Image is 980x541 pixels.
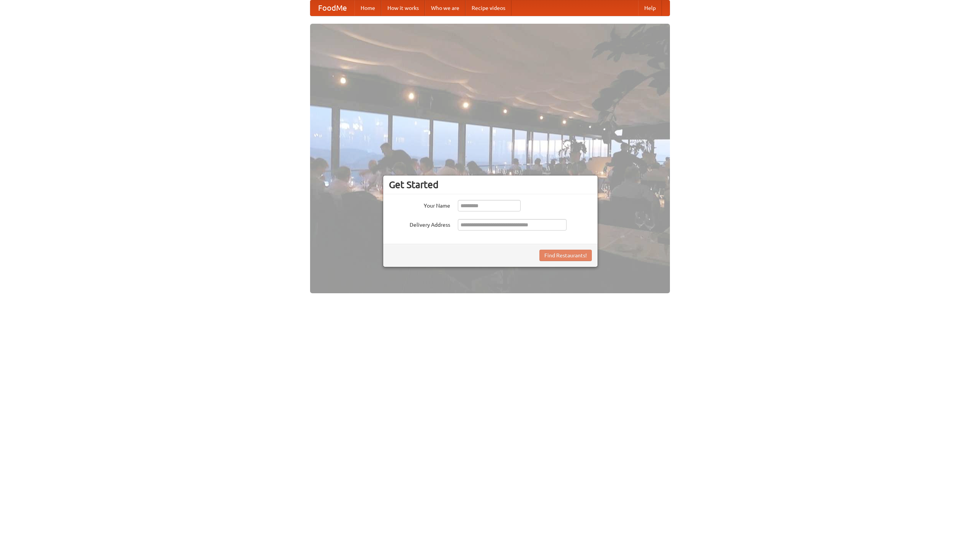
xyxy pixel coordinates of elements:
label: Delivery Address [389,219,450,229]
a: Who we are [425,0,465,16]
h3: Get Started [389,179,592,190]
a: How it works [381,0,425,16]
a: FoodMe [310,0,354,16]
a: Recipe videos [465,0,511,16]
label: Your Name [389,200,450,210]
a: Home [354,0,381,16]
a: Help [638,0,662,16]
button: Find Restaurants! [539,250,592,261]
